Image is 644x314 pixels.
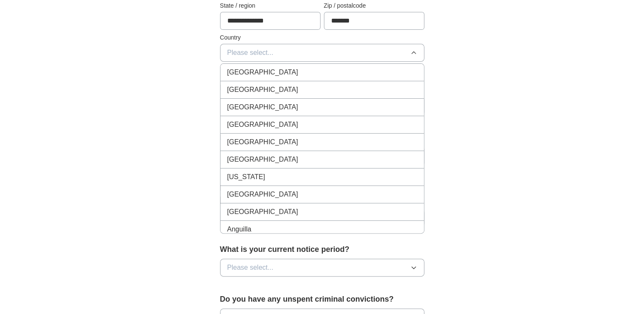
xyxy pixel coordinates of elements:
[324,1,424,10] label: Zip / postalcode
[220,259,424,277] button: Please select...
[227,189,298,200] span: [GEOGRAPHIC_DATA]
[220,33,424,42] label: Country
[227,102,298,112] span: [GEOGRAPHIC_DATA]
[227,207,298,217] span: [GEOGRAPHIC_DATA]
[227,120,298,130] span: [GEOGRAPHIC_DATA]
[227,172,265,182] span: [US_STATE]
[227,67,298,77] span: [GEOGRAPHIC_DATA]
[227,85,298,95] span: [GEOGRAPHIC_DATA]
[227,263,274,273] span: Please select...
[220,294,424,305] label: Do you have any unspent criminal convictions?
[227,137,298,147] span: [GEOGRAPHIC_DATA]
[227,224,252,234] span: Anguilla
[220,1,321,10] label: State / region
[220,44,424,62] button: Please select...
[227,48,274,58] span: Please select...
[220,244,424,255] label: What is your current notice period?
[227,154,298,165] span: [GEOGRAPHIC_DATA]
